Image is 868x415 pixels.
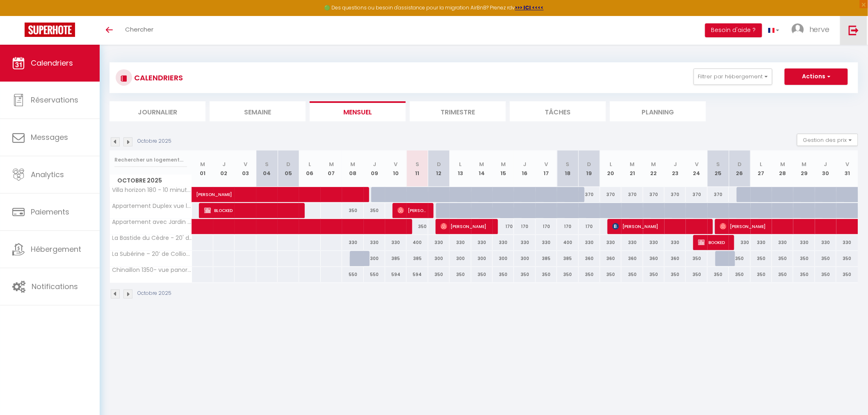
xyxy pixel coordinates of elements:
div: 330 [385,235,407,250]
img: logout [849,25,859,35]
div: 550 [364,267,385,282]
th: 19 [579,150,600,187]
th: 12 [428,150,450,187]
span: [PERSON_NAME] [720,219,852,234]
p: Octobre 2025 [137,290,171,297]
div: 350 [643,267,665,282]
div: 170 [493,219,514,234]
div: 330 [643,235,665,250]
div: 300 [364,251,385,266]
div: 330 [600,235,621,250]
div: 330 [729,235,750,250]
th: 22 [643,150,665,187]
div: 300 [428,251,450,266]
div: 350 [708,267,729,282]
span: Chinaillon 1350- vue panoramique - 10' des pistes [111,267,193,273]
div: 170 [557,219,578,234]
abbr: J [373,160,376,168]
div: 350 [471,267,493,282]
li: Journalier [110,101,206,121]
div: 330 [815,235,836,250]
abbr: M [630,160,635,168]
th: 03 [235,150,256,187]
abbr: S [265,160,269,168]
div: 385 [407,251,428,266]
span: [PERSON_NAME] [397,203,427,218]
div: 350 [729,267,750,282]
div: 330 [514,235,535,250]
div: 360 [579,251,600,266]
div: 400 [557,235,578,250]
th: 16 [514,150,535,187]
button: Filtrer par hébergement [694,68,772,85]
li: Semaine [210,101,306,121]
span: Octobre 2025 [110,175,192,187]
div: 330 [428,235,450,250]
abbr: M [501,160,506,168]
span: Appartement avec Jardin & vue Lac à 15 min Annecy [111,219,193,225]
div: 350 [493,267,514,282]
span: Hébergement [31,244,81,254]
div: 360 [665,251,686,266]
div: 330 [536,235,557,250]
div: 360 [643,251,665,266]
div: 300 [514,251,535,266]
abbr: L [309,160,311,168]
abbr: S [566,160,570,168]
span: BOOKED [698,235,727,250]
th: 25 [708,150,729,187]
th: 08 [342,150,363,187]
div: 350 [665,267,686,282]
a: Chercher [119,16,160,45]
div: 170 [579,219,600,234]
a: ... herve [786,16,840,45]
span: La Bastide du Cèdre - 20' de Collioure [111,235,193,241]
abbr: V [695,160,699,168]
div: 300 [493,251,514,266]
th: 04 [256,150,278,187]
button: Besoin d'aide ? [705,23,762,37]
a: >>> ICI <<<< [515,4,544,11]
span: Calendriers [31,58,73,68]
div: 370 [643,187,665,202]
th: 17 [536,150,557,187]
abbr: M [200,160,205,168]
th: 13 [450,150,471,187]
span: Appartement Duplex vue lac et montagne à [GEOGRAPHIC_DATA] [111,203,193,209]
span: Villa horizon 180 - 10 minutes du [GEOGRAPHIC_DATA] [111,187,193,193]
div: 350 [729,251,750,266]
th: 15 [493,150,514,187]
abbr: V [394,160,398,168]
div: 330 [793,235,815,250]
th: 20 [600,150,621,187]
div: 370 [686,187,707,202]
div: 350 [836,267,858,282]
abbr: M [651,160,656,168]
input: Rechercher un logement... [114,153,187,167]
div: 170 [514,219,535,234]
th: 18 [557,150,578,187]
th: 26 [729,150,750,187]
div: 350 [536,267,557,282]
div: 350 [793,251,815,266]
abbr: J [824,160,827,168]
div: 385 [385,251,407,266]
button: Actions [785,68,848,85]
abbr: D [587,160,592,168]
a: [PERSON_NAME] [192,187,213,203]
abbr: M [350,160,355,168]
th: 10 [385,150,407,187]
div: 350 [793,267,815,282]
abbr: S [416,160,419,168]
div: 350 [815,267,836,282]
div: 350 [428,267,450,282]
div: 370 [600,187,621,202]
abbr: L [459,160,461,168]
span: [PERSON_NAME] [196,182,347,198]
div: 370 [708,187,729,202]
th: 28 [772,150,793,187]
th: 27 [751,150,772,187]
span: Analytics [31,169,64,180]
div: 300 [450,251,471,266]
